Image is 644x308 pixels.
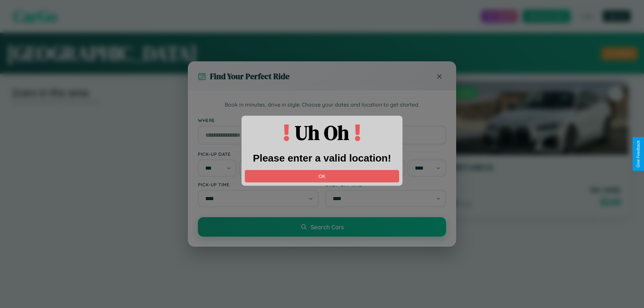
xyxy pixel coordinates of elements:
label: Where [198,117,446,123]
h3: Find Your Perfect Ride [210,71,289,82]
label: Drop-off Time [325,182,446,187]
p: Book in minutes, drive in style. Choose your dates and location to get started. [198,101,446,109]
label: Drop-off Date [325,151,446,157]
label: Pick-up Time [198,182,319,187]
label: Pick-up Date [198,151,319,157]
span: Search Cars [311,223,344,231]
